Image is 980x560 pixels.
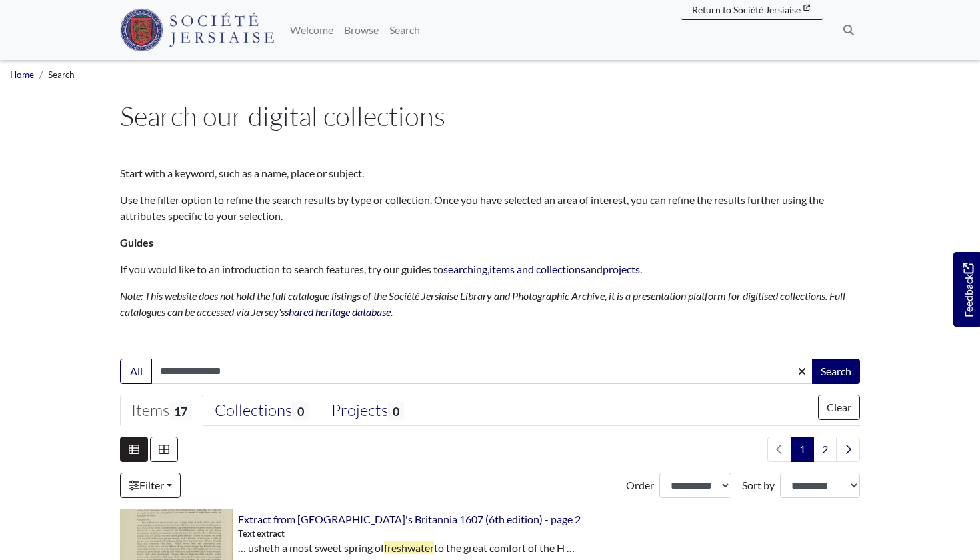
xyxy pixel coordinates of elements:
span: Text extract [238,527,285,540]
a: shared heritage database [285,305,391,318]
span: … usheth a most sweet spring of to the great comfort of the H … [238,540,575,556]
a: items and collections [489,263,585,275]
a: Home [10,69,34,80]
span: Feedback [960,263,976,317]
a: Search [384,17,425,43]
li: Previous page [767,437,791,462]
input: Enter one or more search terms... [151,359,813,384]
span: Return to Société Jersiaise [692,4,801,15]
a: Next page [836,437,860,462]
span: Goto page 1 [791,437,814,462]
label: Order [626,477,654,493]
p: Use the filter option to refine the search results by type or collection. Once you have selected ... [120,192,860,224]
a: Would you like to provide feedback? [953,252,980,327]
button: Clear [818,395,860,420]
a: Extract from [GEOGRAPHIC_DATA]'s Britannia 1607 (6th edition) - page 2 [238,513,581,525]
a: Welcome [285,17,339,43]
span: freshwater [384,541,434,554]
a: searching [443,263,487,275]
h1: Search our digital collections [120,100,860,132]
div: Items [131,401,192,421]
button: Search [812,359,860,384]
img: Société Jersiaise [120,9,274,51]
span: 17 [169,402,192,420]
span: 0 [292,402,308,420]
span: Search [48,69,75,80]
button: All [120,359,152,384]
p: Start with a keyword, such as a name, place or subject. [120,165,860,181]
label: Sort by [742,477,775,493]
a: Société Jersiaise logo [120,5,274,55]
em: Note: This website does not hold the full catalogue listings of the Société Jersiaise Library and... [120,289,845,318]
a: projects [603,263,640,275]
nav: pagination [762,437,860,462]
a: Browse [339,17,384,43]
span: 0 [388,402,404,420]
p: If you would like to an introduction to search features, try our guides to , and . [120,261,860,277]
a: Filter [120,473,181,498]
a: Goto page 2 [813,437,837,462]
strong: Guides [120,236,153,249]
div: Collections [215,401,308,421]
div: Projects [331,401,404,421]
